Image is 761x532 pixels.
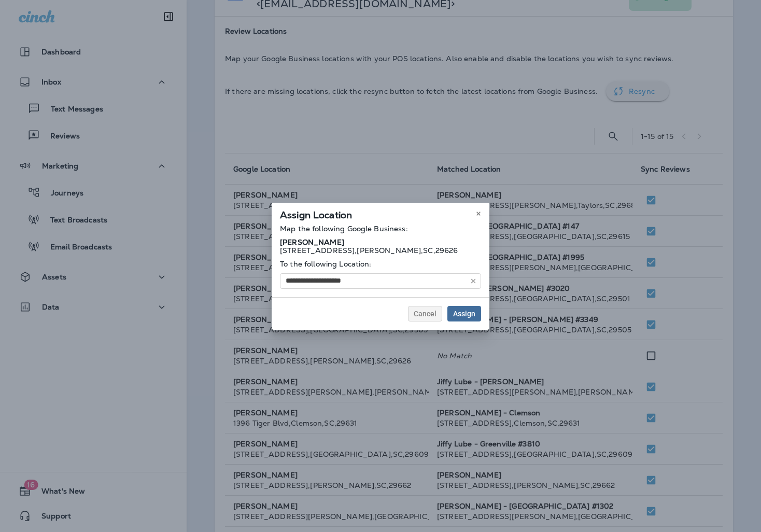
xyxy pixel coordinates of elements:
p: To the following Location: [280,260,481,268]
div: Assign Location [272,203,489,225]
p: Map the following Google Business: [280,225,481,233]
button: Cancel [408,306,442,321]
span: Assign [453,310,475,317]
span: Cancel [414,310,436,317]
button: Assign [447,306,481,321]
p: [STREET_ADDRESS] , [PERSON_NAME] , SC , 29626 [280,238,481,255]
strong: [PERSON_NAME] [280,237,344,247]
